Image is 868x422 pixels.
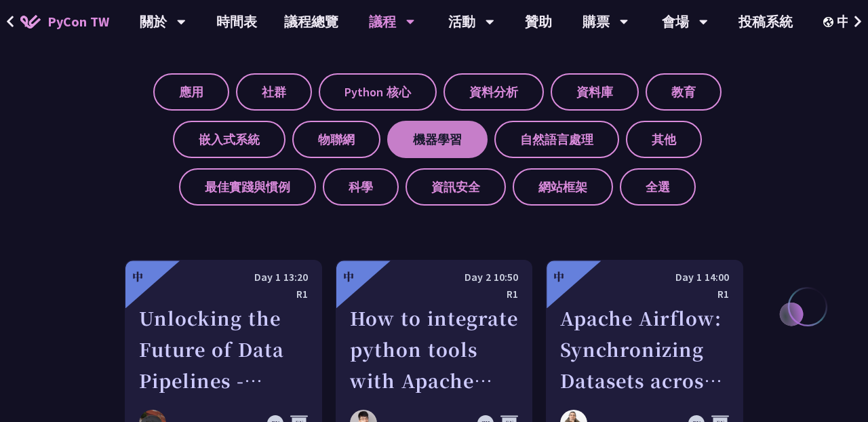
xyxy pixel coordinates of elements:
a: PyCon TW [7,5,123,39]
label: 物聯網 [292,121,380,158]
div: R1 [139,286,308,303]
img: Home icon of PyCon TW 2025 [20,15,41,28]
div: R1 [350,286,519,303]
label: 機器學習 [387,121,488,158]
label: 社群 [236,73,312,111]
label: 資料庫 [551,73,639,111]
div: 中 [132,269,143,285]
label: 資料分析 [443,73,544,111]
div: R1 [560,286,729,303]
div: Apache Airflow: Synchronizing Datasets across Multiple instances [560,303,729,396]
span: PyCon TW [47,12,109,32]
img: Locale Icon [823,17,837,27]
label: 自然語言處理 [494,121,619,158]
label: 嵌入式系統 [173,121,285,158]
label: 應用 [153,73,229,111]
label: 全選 [620,168,696,206]
div: Day 2 10:50 [350,269,519,286]
div: 中 [343,269,354,285]
label: 科學 [323,168,399,206]
label: 其他 [626,121,702,158]
label: 最佳實踐與慣例 [179,168,316,206]
label: 教育 [646,73,722,111]
div: Day 1 13:20 [139,269,308,286]
label: Python 核心 [319,73,437,111]
label: 網站框架 [513,168,613,206]
div: Unlocking the Future of Data Pipelines - Apache Airflow 3 [139,303,308,396]
label: 資訊安全 [406,168,506,206]
div: 中 [553,269,564,285]
div: How to integrate python tools with Apache Iceberg to build ETLT pipeline on Shift-Left Architecture [350,303,519,396]
div: Day 1 14:00 [560,269,729,286]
